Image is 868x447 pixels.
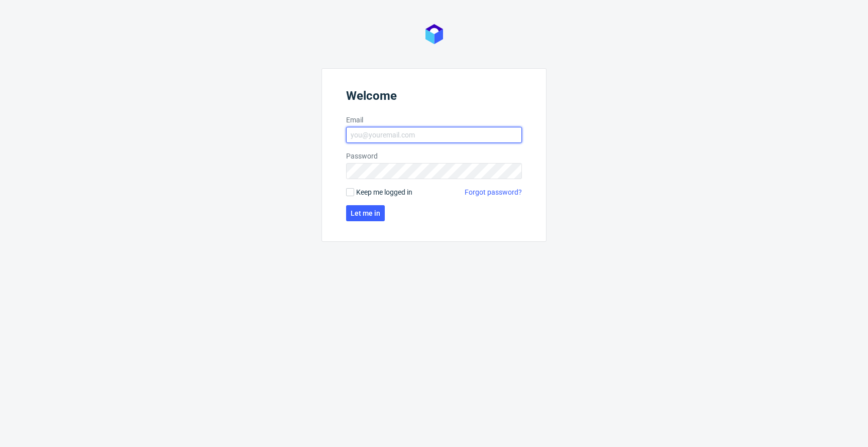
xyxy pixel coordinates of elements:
input: you@youremail.com [346,127,522,143]
span: Let me in [351,210,380,217]
header: Welcome [346,89,522,107]
a: Forgot password? [465,187,522,197]
span: Keep me logged in [356,187,412,197]
button: Let me in [346,205,385,221]
label: Email [346,115,522,125]
label: Password [346,151,522,161]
